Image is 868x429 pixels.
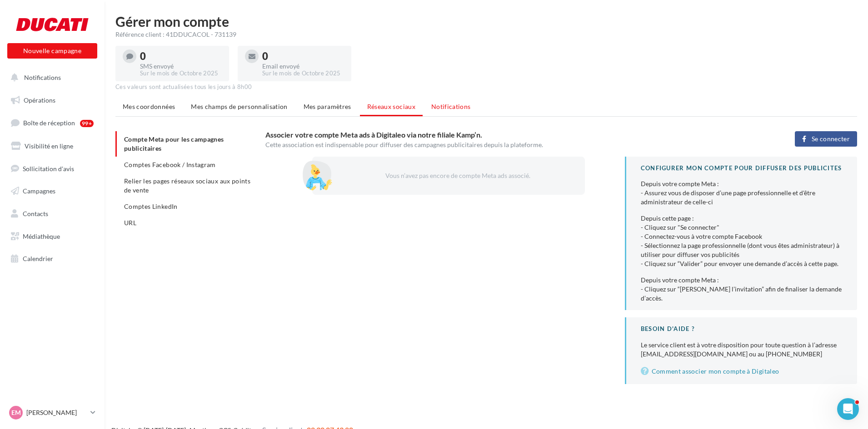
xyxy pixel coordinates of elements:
[24,96,55,104] span: Opérations
[11,408,21,417] span: EM
[124,161,216,168] span: Comptes Facebook / Instagram
[140,63,222,69] div: SMS envoyé
[80,120,94,127] div: 99+
[641,179,843,207] div: Depuis votre compte Meta : - Assurez vous de disposer d’une page professionnelle et d'être admini...
[124,202,178,210] span: Comptes LinkedIn
[641,214,843,268] div: Depuis cette page : - Cliquez sur "Se connecter" - Connectez-vous à votre compte Facebook - Sélec...
[5,182,99,201] a: Campagnes
[641,366,843,377] a: Comment associer mon compte à Digitaleo
[262,51,344,61] div: 0
[5,204,99,223] a: Contacts
[5,91,99,110] a: Opérations
[24,74,61,81] span: Notifications
[5,137,99,156] a: Visibilité en ligne
[641,340,843,359] div: Le service client est à votre disposition pour toute question à l’adresse [EMAIL_ADDRESS][DOMAIN_...
[262,69,344,78] div: Sur le mois de Octobre 2025
[812,135,850,143] span: Se connecter
[837,398,859,420] iframe: Intercom live chat
[191,103,288,110] span: Mes champs de personnalisation
[5,249,99,268] a: Calendrier
[641,276,843,303] div: Depuis votre compte Meta : - Cliquez sur “[PERSON_NAME] l’invitation” afin de finaliser la demand...
[5,159,99,178] a: Sollicitation d'avis
[26,408,87,417] p: [PERSON_NAME]
[7,43,97,59] button: Nouvelle campagne
[262,63,344,69] div: Email envoyé
[341,171,570,180] div: Vous n’avez pas encore de compte Meta ads associé.
[23,164,74,172] span: Sollicitation d'avis
[23,210,48,217] span: Contacts
[115,83,857,91] div: Ces valeurs sont actualisées tous les jours à 8h00
[115,30,857,39] div: Référence client : 41DDUCACOL - 731139
[795,131,857,147] button: Se connecter
[5,68,95,87] button: Notifications
[25,142,73,150] span: Visibilité en ligne
[124,219,136,227] span: URL
[140,69,222,78] div: Sur le mois de Octobre 2025
[23,232,60,240] span: Médiathèque
[140,51,222,61] div: 0
[304,103,351,110] span: Mes paramètres
[23,119,75,127] span: Boîte de réception
[23,187,55,195] span: Campagnes
[115,15,857,28] h1: Gérer mon compte
[123,103,175,110] span: Mes coordonnées
[641,325,843,333] div: BESOIN D'AIDE ?
[265,131,738,138] h3: Associer votre compte Meta ads à Digitaleo via notre filiale Kamp’n.
[431,103,471,110] span: Notifications
[7,404,97,421] a: EM [PERSON_NAME]
[23,255,53,262] span: Calendrier
[641,164,843,173] div: CONFIGURER MON COMPTE POUR DIFFUSER DES PUBLICITES
[124,177,250,194] span: Relier les pages réseaux sociaux aux points de vente
[5,113,99,133] a: Boîte de réception99+
[5,227,99,246] a: Médiathèque
[265,140,738,149] div: Cette association est indispensable pour diffuser des campagnes publicitaires depuis la plateforme.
